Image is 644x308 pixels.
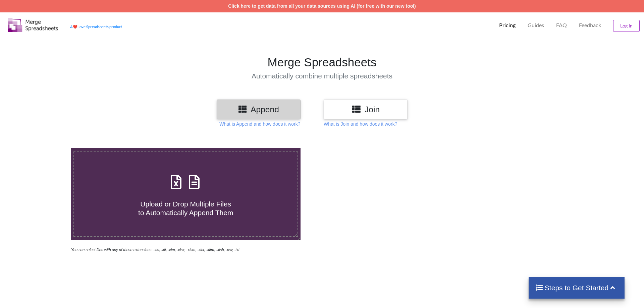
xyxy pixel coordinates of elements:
p: FAQ [556,22,567,29]
p: Guides [528,22,544,29]
p: Pricing [499,22,516,29]
span: Feedback [579,22,601,28]
button: Log In [613,20,640,32]
p: What is Join and how does it work? [324,121,397,127]
img: Logo.png [8,18,58,32]
a: AheartLove Spreadsheets product [70,24,122,29]
i: You can select files with any of these extensions: .xls, .xlt, .xlm, .xlsx, .xlsm, .xltx, .xltm, ... [71,248,239,252]
a: Click here to get data from all your data sources using AI (for free with our new tool) [228,3,416,9]
h3: Append [222,105,296,114]
h4: Steps to Get Started [535,284,618,292]
p: What is Append and how does it work? [219,121,300,127]
span: Upload or Drop Multiple Files to Automatically Append Them [138,200,233,216]
span: heart [73,24,77,29]
h3: Join [329,105,402,114]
